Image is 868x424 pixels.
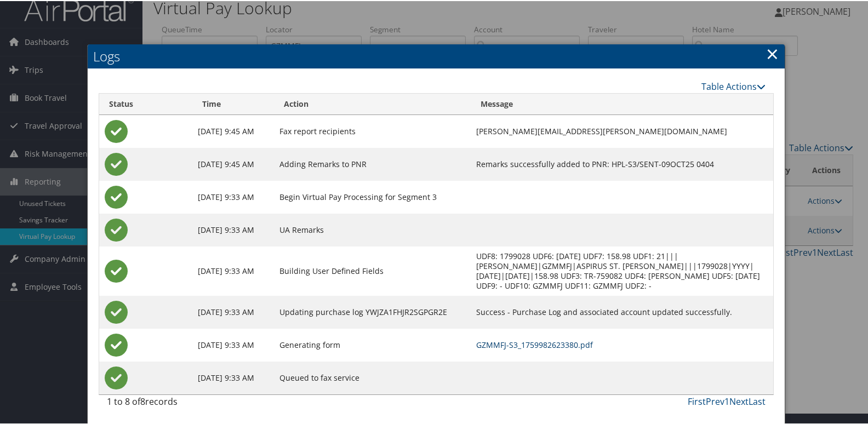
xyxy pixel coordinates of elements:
[701,79,766,91] a: Table Actions
[192,328,274,360] td: [DATE] 9:33 AM
[192,360,274,393] td: [DATE] 9:33 AM
[274,328,471,360] td: Generating form
[192,213,274,245] td: [DATE] 9:33 AM
[192,245,274,295] td: [DATE] 9:33 AM
[274,360,471,393] td: Queued to fax service
[192,114,274,147] td: [DATE] 9:45 AM
[274,245,471,295] td: Building User Defined Fields
[274,180,471,213] td: Begin Virtual Pay Processing for Segment 3
[99,93,192,114] th: Status: activate to sort column ascending
[729,394,749,406] a: Next
[471,295,773,328] td: Success - Purchase Log and associated account updated successfully.
[88,43,785,67] h2: Logs
[107,394,259,412] div: 1 to 8 of records
[471,147,773,180] td: Remarks successfully added to PNR: HPL-S3/SENT-09OCT25 0404
[471,114,773,147] td: [PERSON_NAME][EMAIL_ADDRESS][PERSON_NAME][DOMAIN_NAME]
[766,42,779,64] a: Close
[471,93,773,114] th: Message: activate to sort column ascending
[724,394,729,406] a: 1
[274,93,471,114] th: Action: activate to sort column ascending
[192,147,274,180] td: [DATE] 9:45 AM
[192,295,274,328] td: [DATE] 9:33 AM
[471,245,773,295] td: UDF8: 1799028 UDF6: [DATE] UDF7: 158.98 UDF1: 21|||[PERSON_NAME]|GZMMFJ|ASPIRUS ST. [PERSON_NAME]...
[274,114,471,147] td: Fax report recipients
[140,394,145,406] span: 8
[476,339,593,349] a: GZMMFJ-S3_1759982623380.pdf
[274,295,471,328] td: Updating purchase log YWJZA1FHJR2SGPGR2E
[192,93,274,114] th: Time: activate to sort column ascending
[192,180,274,213] td: [DATE] 9:33 AM
[688,394,706,406] a: First
[274,147,471,180] td: Adding Remarks to PNR
[274,213,471,245] td: UA Remarks
[749,394,766,406] a: Last
[706,394,724,406] a: Prev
